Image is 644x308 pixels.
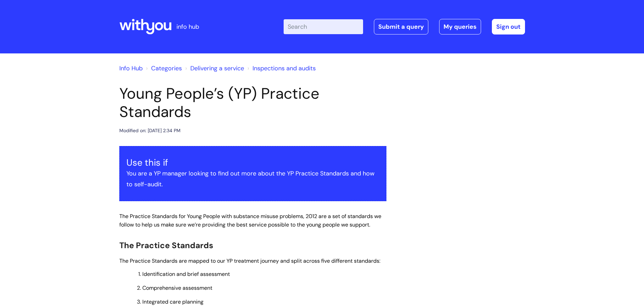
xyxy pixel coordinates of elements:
[119,64,143,72] a: Info Hub
[119,85,386,121] h1: Young People’s (YP) Practice Standards
[142,298,204,305] span: Integrated care planning
[284,19,363,34] input: Search
[253,64,316,72] a: Inspections and audits
[439,19,481,34] a: My queries
[126,157,379,168] h3: Use this if
[126,168,379,190] p: You are a YP manager looking to find out more about the YP Practice Standards and how to self-audit.
[119,257,380,264] span: The Practice Standards are mapped to our YP treatment journey and split across five different sta...
[142,284,212,291] span: Comprehensive assessment
[246,63,316,74] li: Inspections and audits
[284,19,525,34] div: | -
[151,64,182,72] a: Categories
[190,64,244,72] a: Delivering a service
[119,126,181,135] div: Modified on: [DATE] 2:34 PM
[142,270,230,278] span: Identification and brief assessment
[492,19,525,34] a: Sign out
[119,213,381,228] span: The Practice Standards for Young People with substance misuse problems, 2012 are a set of standar...
[144,63,182,74] li: Solution home
[119,240,213,251] span: The Practice Standards
[184,63,244,74] li: Delivering a service
[374,19,428,34] a: Submit a query
[176,21,199,32] p: info hub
